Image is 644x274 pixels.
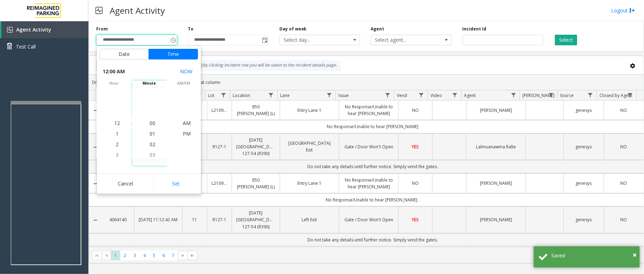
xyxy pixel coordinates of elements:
[180,253,186,258] span: Go to the next page
[102,233,644,246] td: Do not take any details until further notice. Simply vend the gates.
[178,251,187,261] span: Go to the next page
[100,49,149,59] button: Date tab
[620,217,627,223] span: NO
[343,216,394,223] a: Gate / Door Won't Open
[343,103,394,117] a: No Response/Unable to hear [PERSON_NAME]
[149,49,198,59] button: Time tab
[16,26,51,33] span: Agent Activity
[159,251,168,260] span: Page 6
[383,90,393,100] a: Issue Filter Menu
[236,137,275,157] a: [DATE] [GEOGRAPHIC_DATA] 127-54 (R390)
[236,210,275,230] a: [DATE] [GEOGRAPHIC_DATA] 127-54 (R390)
[100,176,152,192] button: Cancel
[89,76,644,89] div: Drag a column header and drop it here to group by that column
[266,90,276,100] a: Location Filter Menu
[183,120,191,126] span: AM
[412,180,419,186] span: NO
[202,252,637,258] kendo-pager-info: 1 - 30 of 195 items
[89,217,102,223] a: Collapse Details
[116,130,118,137] span: 1
[412,217,419,223] span: YES
[280,92,290,98] span: Lane
[397,92,407,98] span: Vend
[608,143,639,150] a: NO
[471,180,521,187] a: [PERSON_NAME]
[89,108,102,113] a: Collapse Details
[114,120,120,126] span: 12
[211,216,227,223] a: R127-1
[89,90,644,247] div: Data table
[403,107,428,114] a: NO
[471,216,521,223] a: [PERSON_NAME]
[560,92,574,98] span: Source
[403,216,428,223] a: YES
[471,107,521,114] a: [PERSON_NAME]
[611,7,635,14] a: Logout
[167,81,201,86] span: AM/PM
[555,35,577,45] button: Select
[233,92,250,98] span: Location
[620,107,627,113] span: NO
[464,92,476,98] span: Agent
[509,90,518,100] a: Agent Filter Menu
[625,90,635,100] a: Closed by Agent Filter Menu
[7,27,13,33] img: 'icon'
[102,193,644,206] td: No Response/Unable to hear [PERSON_NAME] .
[546,90,556,100] a: Parker Filter Menu
[371,35,435,45] span: Select agent...
[131,120,132,127] div: :
[116,152,118,158] span: 3
[16,43,36,50] span: Test Call
[236,177,275,190] a: 850 [PERSON_NAME] (L)
[599,92,632,98] span: Closed by Agent
[338,92,349,98] span: Issue
[325,90,334,100] a: Lane Filter Menu
[568,143,599,150] a: genesys
[106,216,130,223] a: 4064140
[89,144,102,150] a: Collapse Details
[120,251,130,260] span: Page 2
[608,216,639,223] a: NO
[130,251,140,260] span: Page 3
[284,140,335,153] a: [GEOGRAPHIC_DATA] Exit
[261,35,268,45] span: Toggle popup
[551,252,634,259] div: Saved
[630,7,635,14] img: logout
[343,143,394,150] a: Gate / Door Won't Open
[403,180,428,187] a: NO
[187,251,197,261] span: Go to the last page
[620,144,627,150] span: NO
[568,216,599,223] a: genesys
[140,251,149,260] span: Page 4
[169,35,177,45] span: Toggle popup
[568,107,599,114] a: genesys
[190,253,195,258] span: Go to the last page
[284,180,335,187] a: Entry Lane 1
[284,216,335,223] a: Left Exit
[103,67,125,76] span: 12:00 AM
[279,26,307,32] label: Day of week
[343,177,394,190] a: No Response/Unable to hear [PERSON_NAME]
[150,130,155,137] span: 01
[586,90,595,100] a: Source Filter Menu
[403,143,428,150] a: YES
[412,144,419,150] span: YES
[568,180,599,187] a: genesys
[95,2,103,19] img: pageIcon
[608,107,639,114] a: NO
[153,176,198,192] button: Set
[177,65,195,78] button: Select now
[620,180,627,186] span: NO
[183,130,191,137] span: PM
[608,180,639,187] a: NO
[523,92,555,98] span: [PERSON_NAME]
[211,143,227,150] a: R127-1
[219,90,228,100] a: Lot Filter Menu
[462,26,486,32] label: Incident Id
[211,180,227,187] a: L21091600
[150,141,155,148] span: 02
[633,250,637,260] button: Close
[139,216,178,223] a: [DATE] 11:12:42 AM
[430,92,442,98] span: Video
[371,26,384,32] label: Agent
